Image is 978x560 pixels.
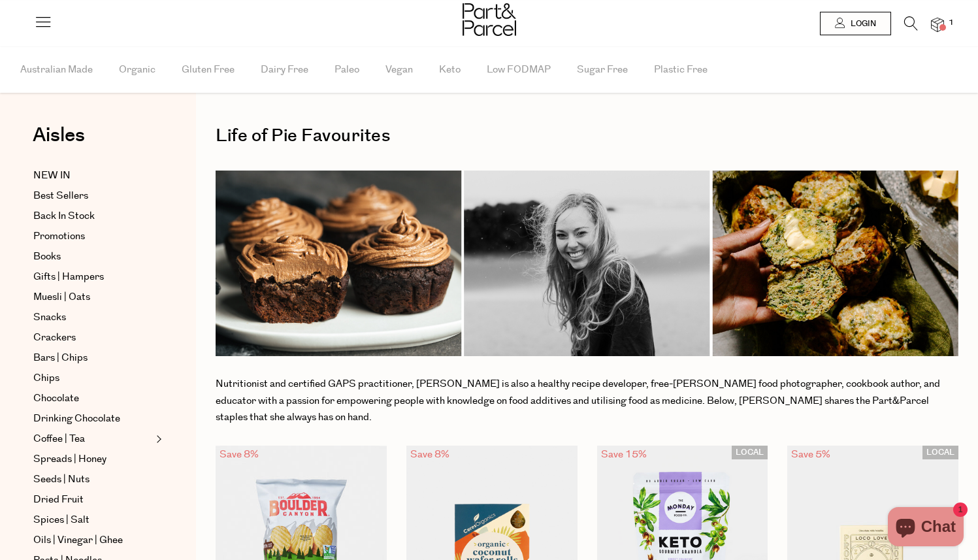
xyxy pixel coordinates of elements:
span: Login [847,18,876,29]
span: Back In Stock [33,208,95,224]
span: NEW IN [33,168,71,184]
span: Organic [119,47,155,93]
img: Part&Parcel [463,3,516,36]
span: Sugar Free [577,47,628,93]
div: Save 5% [787,446,834,463]
span: Oils | Vinegar | Ghee [33,533,123,548]
span: Dried Fruit [33,492,84,508]
span: LOCAL [922,446,958,459]
span: Coffee | Tea [33,431,85,447]
a: Promotions [33,229,152,244]
span: Nutritionist and certified GAPS practitioner, [PERSON_NAME] is also a healthy recipe developer, f... [216,377,940,424]
span: Vegan [385,47,413,93]
inbox-online-store-chat: Shopify online store chat [884,507,968,550]
a: Drinking Chocolate [33,411,152,427]
h1: Life of Pie Favourites [216,121,958,151]
button: Expand/Collapse Coffee | Tea [153,431,162,447]
a: Spreads | Honey [33,452,152,467]
a: Back In Stock [33,208,152,224]
span: Gifts | Hampers [33,269,104,285]
a: Chocolate [33,391,152,406]
a: Spices | Salt [33,512,152,528]
span: Aisles [33,121,85,150]
a: Chips [33,371,152,386]
a: Oils | Vinegar | Ghee [33,533,152,548]
a: Dried Fruit [33,492,152,508]
span: Best Sellers [33,188,88,204]
img: Website_-_Ambassador_Banners_2000_x_500px.png [216,171,958,356]
a: Login [820,12,891,35]
span: 1 [945,17,957,29]
span: Muesli | Oats [33,289,90,305]
a: 1 [931,18,944,31]
span: Plastic Free [654,47,708,93]
a: Snacks [33,310,152,325]
a: NEW IN [33,168,152,184]
span: Paleo [334,47,359,93]
a: Aisles [33,125,85,158]
span: LOCAL [732,446,768,459]
span: Dairy Free [261,47,308,93]
span: Spreads | Honey [33,452,106,467]
span: Books [33,249,61,265]
div: Save 15% [597,446,651,463]
span: Drinking Chocolate [33,411,120,427]
a: Coffee | Tea [33,431,152,447]
a: Bars | Chips [33,350,152,366]
span: Keto [439,47,461,93]
span: Australian Made [20,47,93,93]
a: Seeds | Nuts [33,472,152,487]
span: Crackers [33,330,76,346]
span: Promotions [33,229,85,244]
span: Seeds | Nuts [33,472,90,487]
a: Crackers [33,330,152,346]
span: Bars | Chips [33,350,88,366]
a: Best Sellers [33,188,152,204]
span: Spices | Salt [33,512,90,528]
a: Gifts | Hampers [33,269,152,285]
span: Low FODMAP [487,47,551,93]
div: Save 8% [216,446,263,463]
a: Muesli | Oats [33,289,152,305]
span: Chocolate [33,391,79,406]
span: Snacks [33,310,66,325]
div: Save 8% [406,446,453,463]
a: Books [33,249,152,265]
span: Gluten Free [182,47,235,93]
span: Chips [33,371,59,386]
